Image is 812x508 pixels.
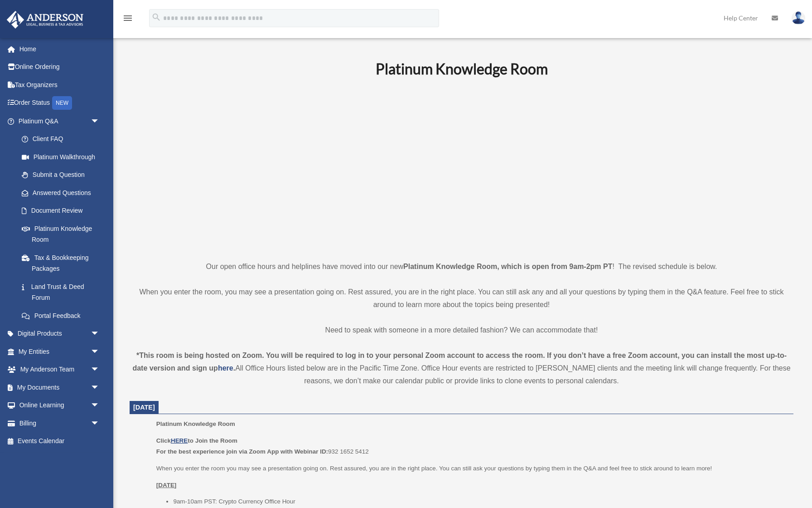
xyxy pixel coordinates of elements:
a: Digital Productsarrow_drop_down [6,325,113,343]
li: 9am-10am PST: Crypto Currency Office Hour [173,496,787,507]
p: 932 1652 5412 [156,435,787,457]
u: [DATE] [156,482,177,488]
a: Online Learningarrow_drop_down [6,396,113,415]
a: menu [122,16,133,24]
a: My Entitiesarrow_drop_down [6,342,113,361]
a: Platinum Knowledge Room [13,220,109,249]
a: Home [6,40,113,58]
p: When you enter the room you may see a presentation going on. Rest assured, you are in the right p... [156,463,787,474]
p: When you enter the room, you may see a presentation going on. Rest assured, you are in the right ... [130,286,793,311]
a: Events Calendar [6,432,113,450]
span: arrow_drop_down [91,396,109,415]
a: My Anderson Teamarrow_drop_down [6,361,113,379]
i: search [151,12,161,22]
a: Online Ordering [6,58,113,76]
div: All Office Hours listed below are in the Pacific Time Zone. Office Hour events are restricted to ... [130,349,793,387]
span: Platinum Knowledge Room [156,420,235,427]
a: Submit a Question [13,166,113,184]
span: arrow_drop_down [91,378,109,397]
a: Document Review [13,202,113,220]
a: Answered Questions [13,184,113,202]
img: Anderson Advisors Platinum Portal [4,11,86,29]
strong: *This room is being hosted on Zoom. You will be required to log in to your personal Zoom account ... [132,352,787,372]
a: Tax Organizers [6,76,113,94]
a: Platinum Walkthrough [13,148,113,166]
a: My Documentsarrow_drop_down [6,378,113,396]
a: Tax & Bookkeeping Packages [13,249,113,278]
i: menu [122,13,133,24]
a: here [218,364,233,372]
a: Order StatusNEW [6,94,113,112]
p: Need to speak with someone in a more detailed fashion? We can accommodate that! [130,324,793,337]
span: arrow_drop_down [91,342,109,361]
p: Our open office hours and helplines have moved into our new ! The revised schedule is below. [130,260,793,273]
span: arrow_drop_down [91,414,109,433]
b: Click to Join the Room [156,437,237,444]
a: Portal Feedback [13,307,113,325]
span: arrow_drop_down [91,325,109,343]
span: arrow_drop_down [91,361,109,379]
span: [DATE] [133,404,155,411]
b: For the best experience join via Zoom App with Webinar ID: [156,448,328,455]
iframe: 231110_Toby_KnowledgeRoom [326,90,598,244]
img: User Pic [792,11,805,24]
b: Platinum Knowledge Room [376,60,548,78]
a: Land Trust & Deed Forum [13,278,113,307]
a: Platinum Q&Aarrow_drop_down [6,112,113,130]
strong: Platinum Knowledge Room, which is open from 9am-2pm PT [403,263,612,270]
div: NEW [52,96,72,110]
a: HERE [171,437,188,444]
a: Client FAQ [13,130,113,148]
strong: . [233,364,235,372]
a: Billingarrow_drop_down [6,414,113,432]
span: arrow_drop_down [91,112,109,131]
